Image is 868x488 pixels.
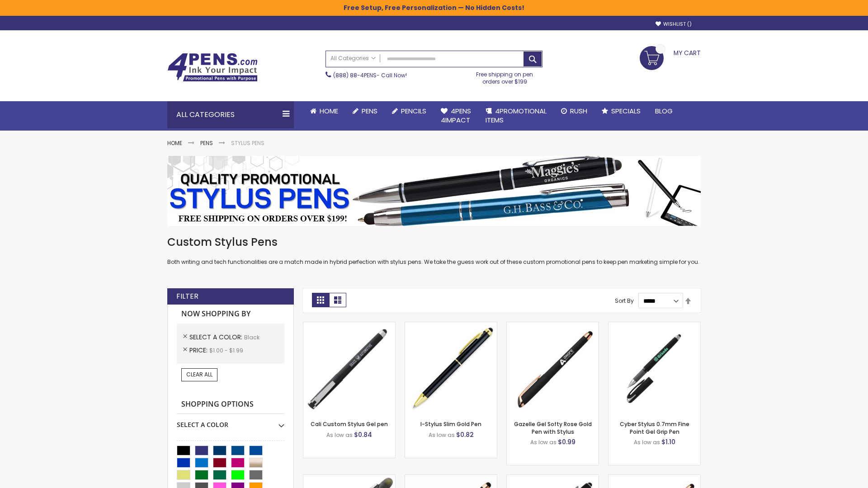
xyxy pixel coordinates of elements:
[362,106,377,116] span: Pens
[609,322,700,329] a: Cyber Stylus 0.7mm Fine Point Gel Grip Pen-Black
[656,21,692,28] a: Wishlist
[167,235,701,266] div: Both writing and tech functionalities are a match made in hybrid perfection with stylus pens. We ...
[303,101,345,121] a: Home
[634,438,660,446] span: As low as
[420,420,481,428] a: I-Stylus Slim Gold Pen
[405,322,497,414] img: I-Stylus Slim Gold-Black
[333,71,407,79] span: - Call Now!
[167,235,701,249] h1: Custom Stylus Pens
[354,430,372,439] span: $0.84
[167,156,701,226] img: Stylus Pens
[530,438,557,446] span: As low as
[177,414,284,429] div: Select A Color
[244,333,259,341] span: Black
[467,67,543,85] div: Free shipping on pen orders over $199
[312,293,329,307] strong: Grid
[330,55,376,62] span: All Categories
[609,474,700,482] a: Gazelle Gel Softy Rose Gold Pen with Stylus - ColorJet-Black
[303,322,395,329] a: Cali Custom Stylus Gel pen-Black
[303,474,395,482] a: Souvenir® Jalan Highlighter Stylus Pen Combo-Black
[609,322,700,414] img: Cyber Stylus 0.7mm Fine Point Gel Grip Pen-Black
[594,101,648,121] a: Specials
[167,53,258,82] img: 4Pens Custom Pens and Promotional Products
[326,431,353,439] span: As low as
[189,333,244,342] span: Select A Color
[429,431,455,439] span: As low as
[189,346,209,355] span: Price
[507,322,599,414] img: Gazelle Gel Softy Rose Gold Pen with Stylus-Black
[326,51,380,66] a: All Categories
[177,305,284,324] strong: Now Shopping by
[620,420,689,435] a: Cyber Stylus 0.7mm Fine Point Gel Grip Pen
[311,420,388,428] a: Cali Custom Stylus Gel pen
[570,106,587,116] span: Rush
[401,106,426,116] span: Pencils
[167,139,182,147] a: Home
[507,474,599,482] a: Custom Soft Touch® Metal Pens with Stylus-Black
[303,322,395,414] img: Cali Custom Stylus Gel pen-Black
[177,395,284,414] strong: Shopping Options
[615,297,634,305] label: Sort By
[554,101,594,121] a: Rush
[385,101,434,121] a: Pencils
[507,322,599,329] a: Gazelle Gel Softy Rose Gold Pen with Stylus-Black
[209,347,243,354] span: $1.00 - $1.99
[611,106,641,116] span: Specials
[661,437,675,446] span: $1.10
[514,420,592,435] a: Gazelle Gel Softy Rose Gold Pen with Stylus
[167,101,294,128] div: All Categories
[231,139,264,147] strong: Stylus Pens
[405,322,497,329] a: I-Stylus Slim Gold-Black
[176,291,198,301] strong: Filter
[333,71,377,79] a: (888) 88-4PENS
[441,106,471,125] span: 4Pens 4impact
[186,371,212,378] span: Clear All
[648,101,680,121] a: Blog
[655,106,673,116] span: Blog
[558,437,576,446] span: $0.99
[434,101,478,131] a: 4Pens4impact
[200,139,213,147] a: Pens
[181,368,217,381] a: Clear All
[478,101,554,131] a: 4PROMOTIONALITEMS
[456,430,474,439] span: $0.82
[486,106,547,125] span: 4PROMOTIONAL ITEMS
[405,474,497,482] a: Islander Softy Rose Gold Gel Pen with Stylus-Black
[345,101,385,121] a: Pens
[320,106,338,116] span: Home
